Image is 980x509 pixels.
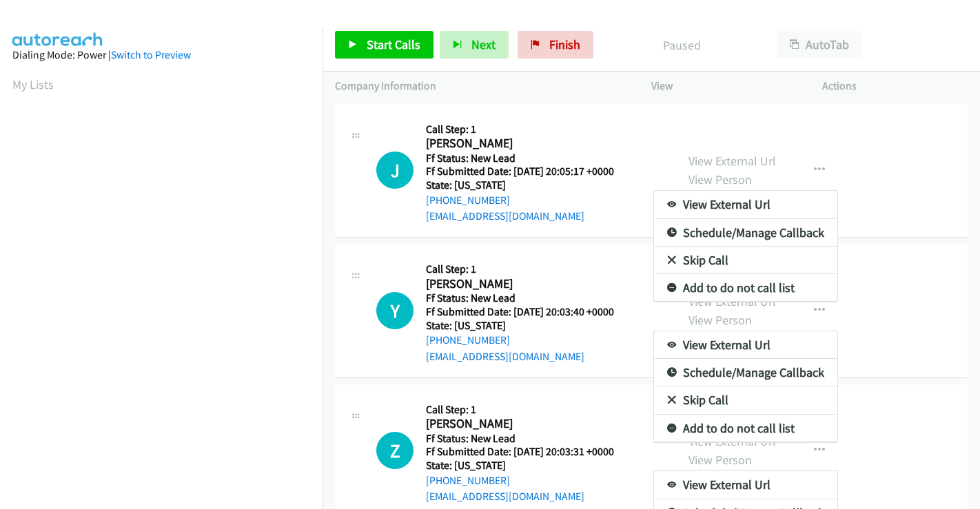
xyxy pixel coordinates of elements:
[654,471,837,499] a: View External Url
[654,386,837,414] a: Skip Call
[654,331,837,359] a: View External Url
[12,47,310,63] div: Dialing Mode: Power |
[654,191,837,218] a: View External Url
[111,48,191,61] a: Switch to Preview
[654,274,837,302] a: Add to do not call list
[654,359,837,386] a: Schedule/Manage Callback
[654,247,837,274] a: Skip Call
[12,76,54,92] a: My Lists
[654,415,837,442] a: Add to do not call list
[654,219,837,247] a: Schedule/Manage Callback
